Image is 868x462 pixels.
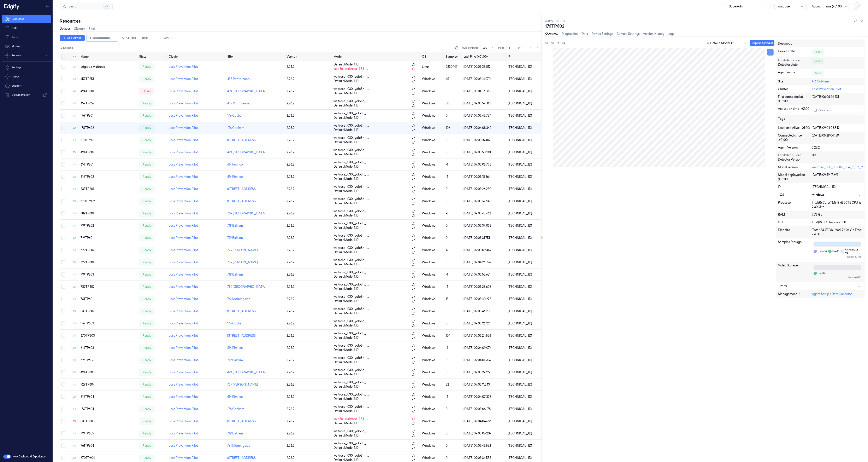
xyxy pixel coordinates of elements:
[81,162,136,167] div: 614TP601
[461,46,479,50] p: Rows per page
[169,358,198,362] a: Loss Prevention Pilot
[333,148,369,152] span: waitrose_030_yolo8n_ ...
[169,163,198,166] a: Loss Prevention Pilot
[812,126,863,130] div: [DATE] 09:04:08.342
[169,370,198,374] a: Loss Prevention Pilot
[333,177,359,181] span: Default Model 1.10
[228,383,258,386] a: 729 [PERSON_NAME]
[545,31,558,36] a: Overview
[333,160,369,164] span: waitrose_030_yolo8n_ ...
[61,138,65,142] button: Select row
[169,77,198,81] a: Loss Prevention Pilot
[228,126,244,130] a: 176 Cobham
[61,114,65,118] button: Select row
[139,173,155,180] div: ready
[169,187,198,191] a: Loss Prevention Pilot
[668,32,675,36] a: Logs
[169,395,198,399] a: Loss Prevention Pilot
[228,432,243,435] a: 719 Balham
[81,114,136,118] div: 176TP601
[812,70,824,76] div: Active
[226,52,285,61] th: Site
[545,19,554,23] span: 6 of 93
[508,101,540,106] div: [TECHNICAL_ID]
[61,199,65,203] button: Select row
[562,32,578,36] a: Diagnostics
[333,79,359,83] span: Default Model 1.10
[139,210,155,217] div: ready
[228,212,266,215] a: 789 [GEOGRAPHIC_DATA]
[464,114,505,118] div: [DATE] 09:03:48.757
[287,150,330,155] div: 2.26.2
[333,172,369,177] span: waitrose_030_yolo8n_ ...
[287,126,330,130] div: 2.26.2
[2,63,51,72] a: Settings
[422,211,442,216] p: windows
[592,32,613,36] a: Device Settings
[333,128,359,132] span: Default Model 1.10
[333,75,369,79] span: waitrose_030_yolo8n_ ...
[81,175,136,179] div: 614TP602
[228,150,266,154] a: 494 [GEOGRAPHIC_DATA]
[446,65,460,69] div: 2230947
[228,89,266,93] a: 494 [GEOGRAPHIC_DATA]
[228,224,243,227] a: 719 Balham
[508,65,540,69] div: [TECHNICAL_ID]
[61,334,65,338] button: Select row
[778,117,812,122] div: Tags
[812,145,863,150] div: 2.26.2
[422,150,442,155] p: windows
[169,322,198,325] a: Loss Prevention Pilot
[498,46,505,50] span: Page
[169,346,198,350] a: Loss Prevention Pilot
[61,77,65,81] button: Select row
[287,65,330,69] div: 2.26.2
[61,346,65,350] button: Select row
[139,186,155,192] div: ready
[333,197,369,201] span: waitrose_030_yolo8n_ ...
[446,138,460,142] div: 0
[61,321,65,325] button: Select row
[422,162,442,167] p: windows
[422,101,442,106] p: windows
[750,40,774,46] button: Capture & Predict
[778,58,812,67] div: Edgify Non-Scan Detector state
[422,77,442,81] p: windows
[780,193,812,197] div: OS
[333,91,359,96] span: Default Model 1.10
[60,27,71,31] a: Devices
[422,89,442,93] p: windows
[228,309,257,313] a: [STREET_ADDRESS]
[2,51,51,60] button: Reports
[169,175,198,179] a: Loss Prevention Pilot
[61,272,65,277] button: Select row
[778,282,863,290] button: Ports
[61,419,65,423] button: Select row
[464,89,505,93] div: [DATE] 05:01:07.383
[422,187,442,191] p: windows
[812,107,863,113] button: Pick a date
[446,162,460,167] div: -1
[139,76,155,82] div: ready
[464,187,505,191] div: [DATE] 09:03:26.289
[333,140,359,144] span: Default Model 1.10
[333,99,369,103] span: waitrose_030_yolo8n_ ...
[169,236,198,240] a: Loss Prevention Pilot
[464,77,505,81] div: [DATE] 09:03:14.970
[778,95,812,103] div: First connected at (+01:00)
[169,273,198,276] a: Loss Prevention Pilot
[446,175,460,179] div: -1
[446,150,460,155] div: 0
[139,100,155,107] div: ready
[228,334,257,337] a: [STREET_ADDRESS]
[778,79,812,84] div: Site
[287,187,330,191] div: 2.26.2
[167,52,226,61] th: Cluster
[2,33,51,41] a: Jobs
[446,101,460,106] div: 88
[332,52,420,61] th: Model
[169,126,198,130] a: Loss Prevention Pilot
[778,107,812,113] div: Activation time (+01:00)
[228,285,266,289] a: 789 [GEOGRAPHIC_DATA]
[506,52,542,61] th: IP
